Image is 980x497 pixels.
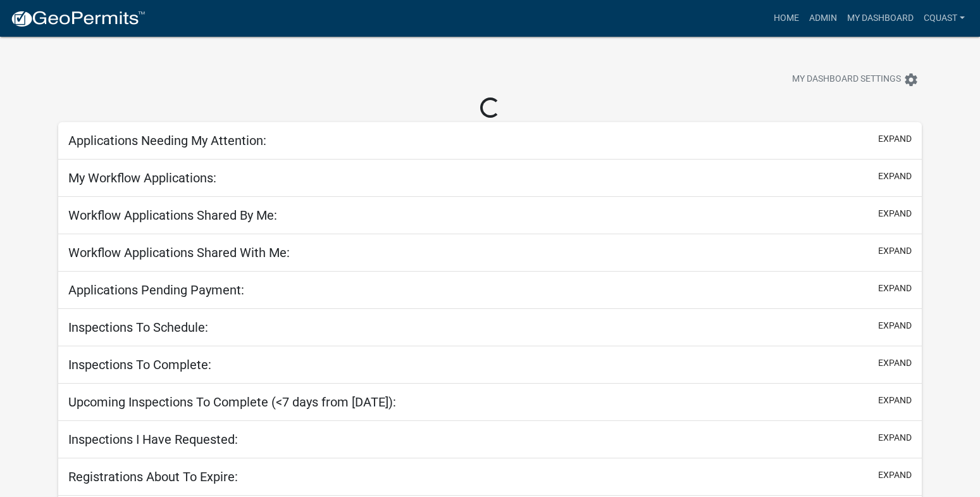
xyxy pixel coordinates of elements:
button: expand [878,244,912,258]
button: expand [878,394,912,407]
button: expand [878,170,912,183]
button: expand [878,356,912,370]
h5: Inspections To Complete: [68,357,211,372]
a: Admin [804,6,842,30]
h5: Workflow Applications Shared By Me: [68,208,277,223]
button: expand [878,207,912,220]
a: My Dashboard [842,6,919,30]
a: cquast [919,6,970,30]
h5: Workflow Applications Shared With Me: [68,245,290,260]
i: settings [903,72,919,87]
h5: Applications Needing My Attention: [68,133,266,148]
h5: Applications Pending Payment: [68,282,244,298]
button: expand [878,469,912,482]
button: expand [878,282,912,295]
h5: Upcoming Inspections To Complete (<7 days from [DATE]): [68,394,396,410]
span: My Dashboard Settings [792,72,901,87]
h5: Registrations About To Expire: [68,469,238,484]
h5: Inspections I Have Requested: [68,432,238,447]
h5: Inspections To Schedule: [68,320,208,335]
button: My Dashboard Settingssettings [782,67,929,92]
button: expand [878,431,912,444]
a: Home [769,6,804,30]
h5: My Workflow Applications: [68,170,216,186]
button: expand [878,319,912,332]
button: expand [878,132,912,146]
